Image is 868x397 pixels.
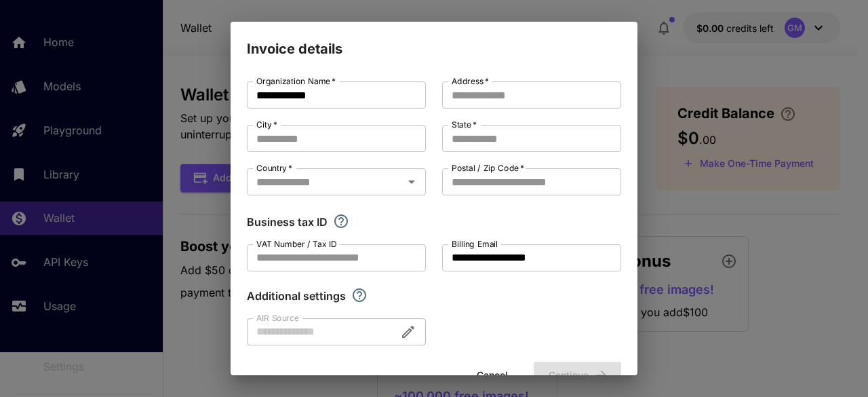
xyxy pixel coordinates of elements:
label: Address [452,75,489,87]
label: Postal / Zip Code [452,162,524,174]
label: Organization Name [256,75,336,87]
p: Business tax ID [247,214,328,230]
h2: Invoice details [231,22,637,60]
button: Cancel [462,362,523,390]
button: Open [402,172,421,191]
label: AIR Source [256,312,298,324]
label: Country [256,162,292,174]
p: Additional settings [247,288,346,304]
label: City [256,119,277,130]
label: Billing Email [452,238,498,250]
svg: Explore additional customization settings [351,287,368,303]
label: VAT Number / Tax ID [256,238,337,250]
svg: If you are a business tax registrant, please enter your business tax ID here. [333,213,349,229]
label: State [452,119,477,130]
